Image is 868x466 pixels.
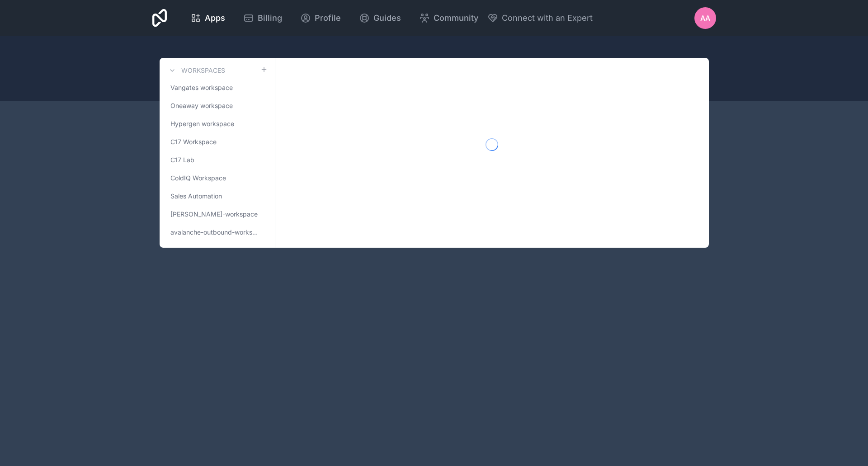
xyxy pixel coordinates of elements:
a: Billing [236,8,289,28]
a: Guides [352,8,408,28]
a: Workspaces [167,65,225,76]
span: Guides [373,12,401,24]
span: Apps [205,12,225,24]
span: C17 Lab [170,155,194,165]
span: Connect with an Expert [502,12,593,24]
span: avalanche-outbound-workspace [170,228,260,237]
a: Community [412,8,486,28]
span: Oneaway workspace [170,101,233,110]
span: Hypergen workspace [170,119,234,128]
a: Oneaway workspace [167,98,268,114]
span: ColdIQ Workspace [170,174,226,183]
a: C17 Lab [167,152,268,168]
span: Community [434,12,478,24]
a: Vangates workspace [167,80,268,96]
span: Vangates workspace [170,83,233,92]
span: Aa [700,13,710,24]
a: C17 Workspace [167,134,268,150]
span: C17 Workspace [170,137,217,146]
a: Hypergen workspace [167,116,268,132]
a: ColdIQ Workspace [167,170,268,186]
span: Billing [258,12,282,24]
a: Apps [183,8,232,28]
span: Sales Automation [170,192,222,201]
a: Profile [293,8,348,28]
span: [PERSON_NAME]-workspace [170,210,258,219]
h3: Workspaces [181,66,225,75]
span: Profile [315,12,341,24]
a: [PERSON_NAME]-workspace [167,206,268,222]
a: Sales Automation [167,188,268,204]
button: Connect with an Expert [487,12,593,24]
a: avalanche-outbound-workspace [167,224,268,240]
